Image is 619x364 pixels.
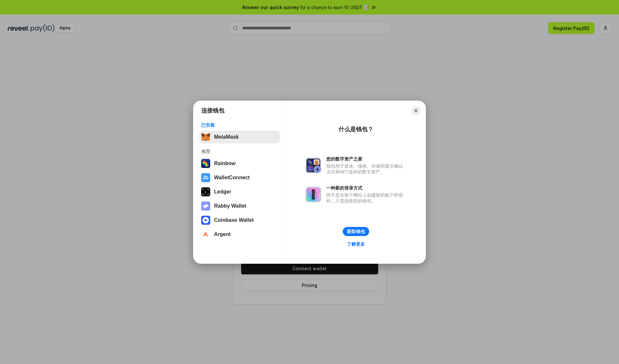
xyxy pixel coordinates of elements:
[201,216,210,225] img: svg+xml,%3Csvg%20width%3D%2228%22%20height%3D%2228%22%20viewBox%3D%220%200%2028%2028%22%20fill%3D...
[306,158,321,173] img: svg+xml,%3Csvg%20xmlns%3D%22http%3A%2F%2Fwww.w3.org%2F2000%2Fsvg%22%20fill%3D%22none%22%20viewBox...
[214,217,254,223] div: Coinbase Wallet
[326,185,406,191] div: 一种新的登录方式
[343,240,369,248] a: 了解更多
[214,175,250,181] div: WalletConnect
[199,131,280,143] button: MetaMask
[214,203,246,209] div: Rabby Wallet
[201,159,210,168] img: svg+xml,%3Csvg%20width%3D%22120%22%20height%3D%22120%22%20viewBox%3D%220%200%20120%20120%22%20fil...
[199,214,280,227] button: Coinbase Wallet
[326,163,406,175] div: 钱包用于发送、接收、存储和显示像以太坊和NFT这样的数字资产。
[411,106,420,115] button: Close
[326,156,406,162] div: 您的数字资产之家
[326,192,406,204] div: 而不是在每个网站上创建新的账户和密码，只需连接您的钱包。
[201,107,224,114] h1: 连接钱包
[347,229,365,234] div: 获取钱包
[199,228,280,241] button: Argent
[199,185,280,198] button: Ledger
[306,187,321,202] img: svg+xml,%3Csvg%20xmlns%3D%22http%3A%2F%2Fwww.w3.org%2F2000%2Fsvg%22%20fill%3D%22none%22%20viewBox...
[199,157,280,170] button: Rainbow
[214,134,239,140] div: MetaMask
[343,227,369,236] button: 获取钱包
[199,171,280,184] button: WalletConnect
[201,173,210,182] img: svg+xml,%3Csvg%20width%3D%2228%22%20height%3D%2228%22%20viewBox%3D%220%200%2028%2028%22%20fill%3D...
[201,122,278,128] div: 已安装
[199,200,280,212] button: Rabby Wallet
[201,133,210,142] img: svg+xml,%3Csvg%20fill%3D%22none%22%20height%3D%2233%22%20viewBox%3D%220%200%2035%2033%22%20width%...
[214,231,231,237] div: Argent
[201,187,210,196] img: svg+xml,%3Csvg%20xmlns%3D%22http%3A%2F%2Fwww.w3.org%2F2000%2Fsvg%22%20width%3D%2228%22%20height%3...
[201,202,210,211] img: svg+xml,%3Csvg%20xmlns%3D%22http%3A%2F%2Fwww.w3.org%2F2000%2Fsvg%22%20fill%3D%22none%22%20viewBox...
[214,189,231,195] div: Ledger
[201,230,210,239] img: svg+xml,%3Csvg%20width%3D%2228%22%20height%3D%2228%22%20viewBox%3D%220%200%2028%2028%22%20fill%3D...
[214,161,236,166] div: Rainbow
[201,149,278,154] div: 推荐
[347,241,365,247] div: 了解更多
[339,125,373,133] div: 什么是钱包？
